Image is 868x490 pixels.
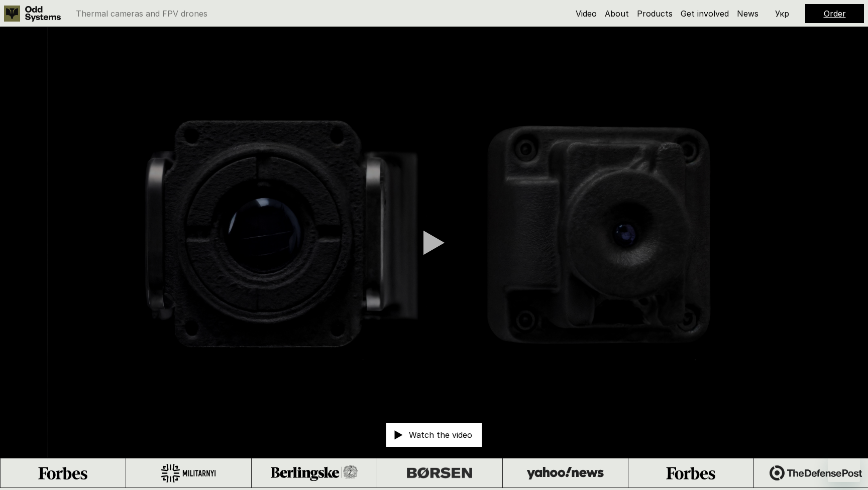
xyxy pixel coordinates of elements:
a: Get involved [681,9,729,19]
a: Products [637,9,673,19]
a: News [737,9,758,19]
p: Укр [775,10,789,18]
p: Thermal cameras and FPV drones [76,10,207,18]
a: Order [824,9,846,19]
iframe: Bouton de lancement de la fenêtre de messagerie [828,450,860,482]
a: Video [576,9,597,19]
a: About [605,9,629,19]
p: Watch the video [409,431,472,439]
